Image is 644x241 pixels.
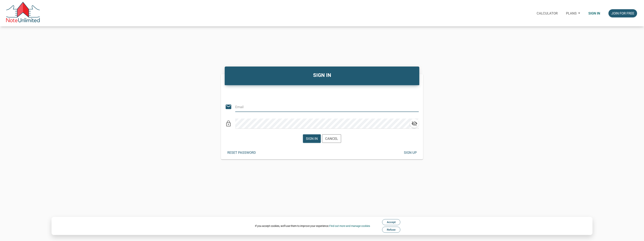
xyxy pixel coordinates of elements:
[584,6,604,20] a: Sign in
[325,136,338,141] div: Cancel
[608,9,637,17] button: Join for free
[537,11,558,15] p: Calculator
[235,102,412,112] input: Email
[225,148,259,157] button: Reset password
[303,134,321,143] button: Sign in
[255,224,370,228] div: If you accept cookies, we'll use them to improve your experience.
[329,224,370,227] a: Find out more and manage cookies
[604,6,641,20] a: Join for free
[382,227,400,233] button: Refuse
[225,120,232,127] i: lock_outline
[306,136,318,141] div: Sign in
[401,148,419,157] button: Sign up
[566,11,577,15] p: Plans
[382,219,400,225] button: Accept
[6,2,40,24] img: NoteUnlimited
[225,103,232,110] i: email
[404,150,417,155] div: Sign up
[387,228,396,231] span: Refuse
[532,6,562,20] a: Calculator
[588,11,600,15] p: Sign in
[562,6,584,20] button: Plans
[387,221,396,224] span: Accept
[228,71,416,79] h4: SIGN IN
[227,150,256,155] div: Reset password
[322,134,341,143] button: Cancel
[611,11,634,16] div: Join for free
